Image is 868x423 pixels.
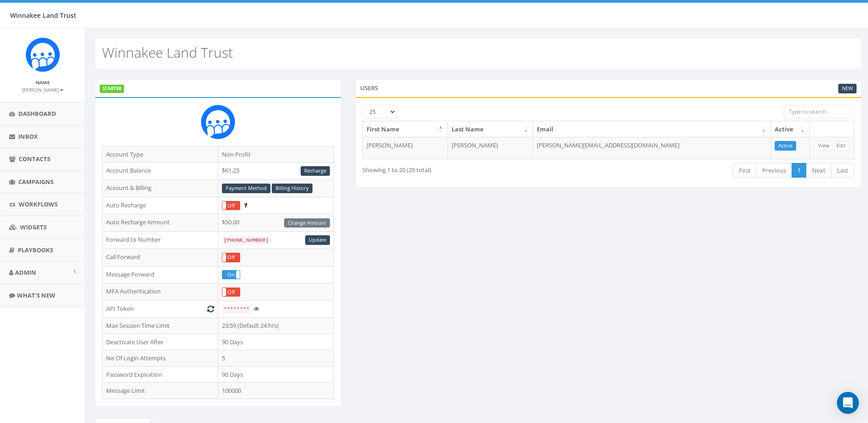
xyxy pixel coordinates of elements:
[22,87,64,93] small: [PERSON_NAME]
[448,137,533,159] td: [PERSON_NAME]
[19,200,58,208] span: Workflows
[222,288,240,297] label: Off
[222,253,240,262] label: Off
[363,121,448,137] th: First Name: activate to sort column descending
[244,201,247,209] span: Enable to prevent campaign failure.
[362,162,560,174] div: Showing 1 to 20 (20 total)
[837,392,859,414] div: Open Intercom Messenger
[19,155,50,163] span: Contacts
[272,184,313,193] a: Billing History
[222,201,240,210] label: Off
[100,85,124,93] label: STARTER
[18,132,38,141] span: Inbox
[102,266,218,283] td: Message Forward
[756,163,792,178] a: Previous
[533,137,771,159] td: [PERSON_NAME][EMAIL_ADDRESS][DOMAIN_NAME]
[733,163,757,178] a: First
[218,317,334,334] td: 23:59 (Default 24 hrs)
[218,366,334,383] td: 90 Days
[784,105,854,119] input: Type to search
[814,141,833,151] a: View
[363,137,448,159] td: [PERSON_NAME]
[102,146,218,163] td: Account Type
[533,121,771,137] th: Email: activate to sort column ascending
[806,163,831,178] a: Next
[222,270,240,280] div: OnOff
[18,246,53,254] span: Playbooks
[833,141,849,151] a: Edit
[102,232,218,249] td: Forward to Number
[102,350,218,367] td: No Of Login Attempts
[207,306,214,312] i: Generate New Token
[18,178,54,186] span: Campaigns
[102,45,233,60] h2: Winnakee Land Trust
[222,271,240,279] label: On
[22,85,64,93] a: [PERSON_NAME]
[218,350,334,367] td: 5
[102,301,218,318] td: API Token
[218,383,334,399] td: 100000
[222,236,270,244] code: [PHONE_NUMBER]
[222,201,240,211] div: OnOff
[218,334,334,350] td: 90 Days
[36,79,50,86] small: Name
[102,179,218,197] td: Account & Billing
[102,317,218,334] td: Max Session Time Limit
[102,366,218,383] td: Password Expiration
[102,383,218,399] td: Message Limit
[218,214,334,232] td: $50.00
[355,79,862,97] div: Users
[102,334,218,350] td: Deactivate User After
[222,287,240,297] div: OnOff
[17,291,55,299] span: What's New
[775,141,796,151] a: Active
[771,121,810,137] th: Active: activate to sort column ascending
[18,109,56,118] span: Dashboard
[792,163,807,178] a: 1
[222,253,240,262] div: OnOff
[102,249,218,266] td: Call Forward
[448,121,533,137] th: Last Name: activate to sort column ascending
[301,166,330,176] a: Recharge
[102,283,218,301] td: MFA Authentication
[26,38,60,72] img: Rally_Corp_Icon.png
[20,223,47,231] span: Widgets
[838,84,857,93] a: New
[222,184,270,193] a: Payment Method
[218,146,334,163] td: Non Profit
[102,214,218,232] td: Auto Recharge Amount
[102,163,218,180] td: Account Balance
[305,235,330,245] a: Update
[102,197,218,214] td: Auto Recharge
[831,163,854,178] a: Last
[10,11,76,20] span: Winnakee Land Trust
[201,105,235,139] img: Rally_Corp_Icon.png
[15,268,36,277] span: Admin
[218,163,334,180] td: $61.25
